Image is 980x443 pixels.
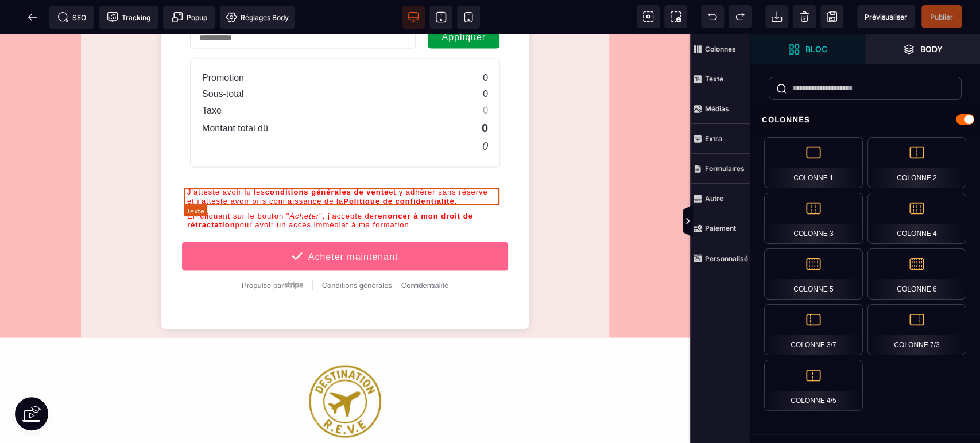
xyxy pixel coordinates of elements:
span: Ouvrir les blocs [750,34,865,64]
span: Code de suivi [99,6,158,29]
span: Enregistrer le contenu [921,5,962,28]
strong: Personnalisé [705,254,748,263]
a: Confidentialité [401,246,448,255]
span: Ouvrir les calques [865,34,980,64]
text: Promotion [202,38,244,49]
strong: Texte [705,75,723,83]
div: Colonnes [750,109,980,130]
span: Formulaires [690,154,750,184]
span: Favicon [220,6,295,29]
span: SEO [57,11,86,23]
span: Tracking [107,11,150,23]
text: 0 [483,71,488,81]
span: Colonnes [690,34,750,64]
div: Colonne 3 [764,193,863,244]
div: Colonne 7/3 [867,304,966,355]
button: Acheter maintenant [181,207,509,236]
text: Sous-total [202,55,243,65]
span: Rétablir [729,5,752,28]
span: Extra [690,124,750,154]
text: 0 [483,55,488,65]
span: Créer une alerte modale [163,6,215,29]
strong: Formulaires [705,164,745,173]
span: Texte [690,64,750,94]
strong: Body [920,45,943,53]
span: Voir mobile [457,6,480,29]
span: Propulsé par [242,246,284,255]
span: Personnalisé [690,243,750,273]
strong: Bloc [805,45,827,53]
strong: Autre [705,194,723,203]
span: Afficher les vues [750,204,762,239]
span: Voir bureau [402,6,425,29]
span: Capture d'écran [664,5,687,28]
span: Popup [172,11,207,23]
span: Médias [690,94,750,124]
span: Prévisualiser [865,13,907,21]
span: Autre [690,184,750,213]
div: Colonne 4 [867,193,966,244]
div: Colonne 2 [867,137,966,188]
span: Importer [765,5,788,28]
div: Colonne 1 [764,137,863,188]
a: Conditions générales [322,246,392,255]
div: Colonne 4/5 [764,360,863,411]
div: Colonne 3/7 [764,304,863,355]
strong: Extra [705,134,722,143]
span: Métadata SEO [49,6,94,29]
span: Publier [930,13,953,21]
strong: Médias [705,104,729,113]
div: Colonne 5 [764,248,863,300]
text: 0 [483,38,488,49]
span: Retour [21,6,44,29]
text: 0 [482,87,488,100]
span: Voir tablette [429,6,452,29]
span: Paiement [690,213,750,243]
text: 0 [482,106,488,118]
div: Colonne 6 [867,248,966,300]
span: Défaire [701,5,724,28]
text: Montant total dû [202,88,268,99]
text: Taxe [202,71,222,81]
strong: Paiement [705,224,736,232]
a: Propulsé par [242,246,303,256]
span: Réglages Body [226,11,289,23]
span: Aperçu [857,5,915,28]
span: Nettoyage [793,5,816,28]
img: 6bc32b15c6a1abf2dae384077174aadc_LOGOT15p.png [309,303,381,403]
span: Enregistrer [820,5,843,28]
span: Voir les composants [637,5,660,28]
strong: Colonnes [705,45,736,53]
